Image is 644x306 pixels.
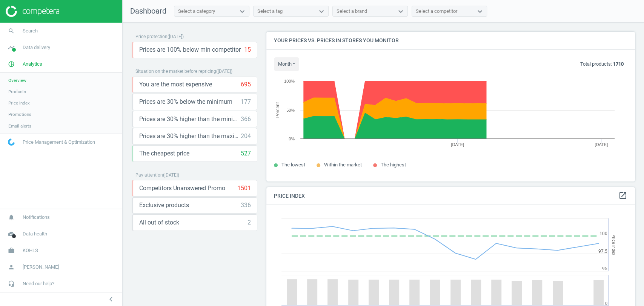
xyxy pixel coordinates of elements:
span: Prices are 100% below min competitor [139,46,241,54]
div: 1501 [237,184,251,192]
span: Analytics [23,61,42,68]
div: 15 [244,46,251,54]
span: Price protection [135,34,168,39]
span: Prices are 30% below the minimum [139,98,232,106]
span: ( [DATE] ) [163,172,179,178]
span: Notifications [23,214,50,221]
span: KOHLS [23,247,38,254]
button: month [274,57,299,71]
i: chevron_left [106,295,115,304]
span: Within the market [324,162,362,168]
div: 177 [241,98,251,106]
div: 695 [241,80,251,89]
div: 204 [241,132,251,140]
text: 95 [602,266,607,271]
span: Price Management & Optimization [23,139,95,146]
text: 0 [605,301,607,306]
span: ( [DATE] ) [216,69,232,74]
span: Dashboard [130,6,166,15]
img: wGWNvw8QSZomAAAAABJRU5ErkJggg== [8,138,15,146]
tspan: [DATE] [451,142,464,147]
i: notifications [4,210,18,225]
img: ajHJNr6hYgQAAAAASUVORK5CYII= [6,6,59,17]
span: Data health [23,231,47,237]
button: chevron_left [101,294,120,304]
span: ( [DATE] ) [168,34,184,39]
div: Select a brand [337,8,367,15]
span: You are the most expensive [139,80,212,89]
div: 336 [241,201,251,209]
span: Overview [8,77,26,83]
span: Email alerts [8,123,31,129]
tspan: [DATE] [595,142,608,147]
p: Total products: [580,61,624,68]
text: 0% [289,137,295,141]
div: Select a tag [257,8,283,15]
span: Pay attention [135,172,163,178]
span: Data delivery [23,44,50,51]
span: Prices are 30% higher than the maximal [139,132,241,140]
span: Promotions [8,111,31,117]
h4: Price Index [266,187,635,205]
text: 97.5 [598,249,607,254]
span: All out of stock [139,218,179,227]
i: cloud_done [4,227,18,241]
i: person [4,260,18,274]
tspan: Percent [275,102,280,118]
span: Need our help? [23,280,54,287]
h4: Your prices vs. prices in stores you monitor [266,32,635,49]
span: Price index [8,100,30,106]
div: 366 [241,115,251,123]
div: Select a competitor [416,8,457,15]
span: The cheapest price [139,149,189,158]
span: Products [8,89,26,95]
span: Competitors Unanswered Promo [139,184,225,192]
i: work [4,243,18,258]
text: 100 [599,231,607,236]
span: Exclusive products [139,201,189,209]
span: The highest [381,162,406,168]
i: open_in_new [618,191,627,200]
i: timeline [4,40,18,55]
div: 2 [247,218,251,227]
i: pie_chart_outlined [4,57,18,71]
a: open_in_new [618,191,627,201]
tspan: Price Index [611,234,616,255]
text: 50% [286,108,295,112]
i: search [4,24,18,38]
span: [PERSON_NAME] [23,264,59,271]
span: Prices are 30% higher than the minimum [139,115,241,123]
div: Select a category [178,8,215,15]
text: 100% [284,79,295,83]
i: headset_mic [4,277,18,291]
span: The lowest [281,162,305,168]
span: Situation on the market before repricing [135,69,216,74]
div: 527 [241,149,251,158]
span: Search [23,28,38,34]
b: 1710 [613,61,624,67]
